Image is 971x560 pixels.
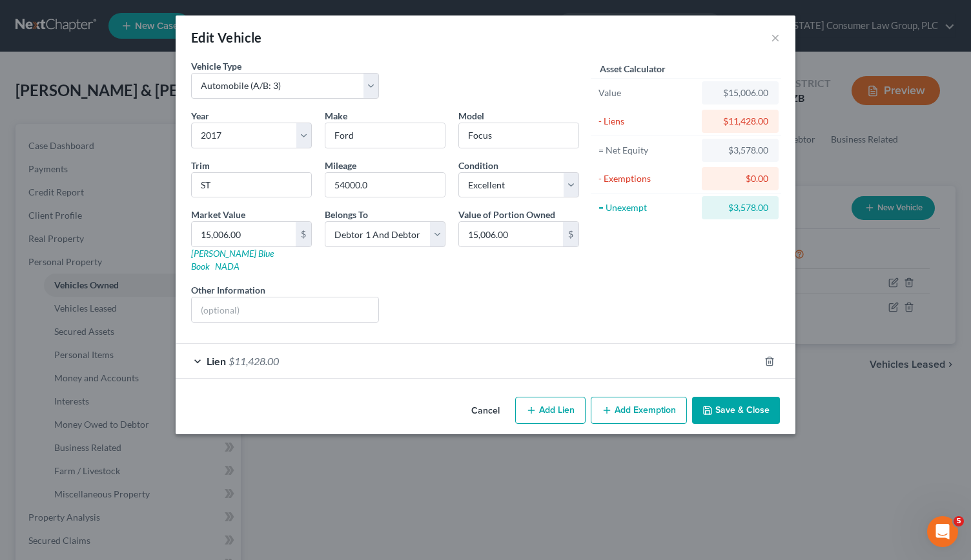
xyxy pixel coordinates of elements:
[191,208,245,221] label: Market Value
[191,283,265,297] label: Other Information
[191,159,210,172] label: Trim
[191,59,241,73] label: Vehicle Type
[191,28,262,46] div: Edit Vehicle
[192,222,296,246] input: 0.00
[461,398,510,424] button: Cancel
[712,172,768,185] div: $0.00
[458,159,498,172] label: Condition
[207,355,226,367] span: Lien
[325,209,368,220] span: Belongs To
[192,297,378,322] input: (optional)
[563,222,578,246] div: $
[598,144,696,157] div: = Net Equity
[600,62,666,75] label: Asset Calculator
[712,115,768,128] div: $11,428.00
[325,159,356,172] label: Mileage
[692,397,780,424] button: Save & Close
[458,109,484,123] label: Model
[458,208,555,221] label: Value of Portion Owned
[598,201,696,214] div: = Unexempt
[927,516,958,547] iframe: Intercom live chat
[954,516,964,526] span: 5
[215,261,240,272] a: NADA
[191,248,274,272] a: [PERSON_NAME] Blue Book
[325,123,445,148] input: ex. Nissan
[325,110,347,121] span: Make
[712,86,768,99] div: $15,006.00
[192,173,311,197] input: ex. LS, LT, etc
[459,123,578,148] input: ex. Altima
[191,109,209,123] label: Year
[515,397,586,424] button: Add Lien
[712,201,768,214] div: $3,578.00
[591,397,687,424] button: Add Exemption
[296,222,311,246] div: $
[712,144,768,157] div: $3,578.00
[598,86,696,99] div: Value
[229,355,279,367] span: $11,428.00
[771,30,780,45] button: ×
[459,222,563,246] input: 0.00
[598,115,696,128] div: - Liens
[598,172,696,185] div: - Exemptions
[325,173,445,197] input: --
